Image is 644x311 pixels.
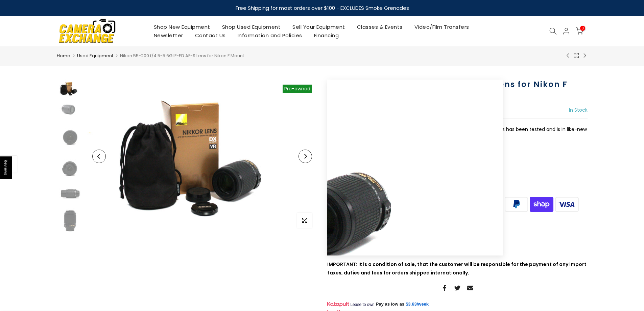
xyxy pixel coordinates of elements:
img: Nikon 55-200 f/4.5-5.6G IF-ED AF-S Lens for Nikon F Mount Lenses Small Format - Nikon F Mount Len... [87,80,317,233]
a: $3.63/week [406,301,429,307]
a: Video/Film Transfers [408,23,475,31]
div: $89.99 [327,106,356,115]
a: Classes & Events [351,23,408,31]
a: Newsletter [148,31,189,40]
span: 2069542 [337,235,357,243]
img: amazon payments [352,196,378,213]
div: SKU: [327,235,588,243]
a: 0 [576,27,583,35]
span: In Stock [569,107,588,113]
a: Used Equipment [77,52,113,59]
img: synchrony [327,196,353,213]
a: Shop New Equipment [148,23,216,31]
button: Next [299,150,312,163]
img: american express [378,196,403,213]
img: apple pay [403,196,428,213]
img: shopify pay [529,196,554,213]
img: Nikon 55-200 f/4.5-5.6G IF-ED AF-S Lens for Nikon F Mount Lenses Small Format - Nikon F Mount Len... [57,205,84,234]
a: More payment options [327,181,447,189]
a: Financing [308,31,345,40]
img: Nikon 55-200 f/4.5-5.6G IF-ED AF-S Lens for Nikon F Mount Lenses Small Format - Nikon F Mount Len... [57,123,84,151]
span: Lease to own [350,302,374,307]
img: discover [428,196,453,213]
span: Add to cart [388,153,422,158]
div: Availability : [327,245,588,253]
button: Previous [92,150,106,163]
img: Nikon 55-200 f/4.5-5.6G IF-ED AF-S Lens for Nikon F Mount Lenses Small Format - Nikon F Mount Len... [57,80,84,97]
strong: Free Shipping for most orders over $100 - EXCLUDES Smoke Grenades [235,4,409,12]
a: Ask a Question [327,220,364,227]
img: google pay [453,196,479,213]
a: Contact Us [189,31,232,40]
a: Share on Facebook [442,284,448,292]
img: visa [554,196,579,213]
button: Read more [471,135,497,141]
img: Nikon 55-200 f/4.5-5.6G IF-ED AF-S Lens for Nikon F Mount Lenses Small Format - Nikon F Mount Len... [57,186,84,202]
p: This is a Nikon 55-200 f/4.5-5.6G IF-ED AF-S Lens for Nikon F Mount.This lens has been tested and... [327,125,588,142]
a: Home [57,52,70,59]
img: Nikon 55-200 f/4.5-5.6G IF-ED AF-S Lens for Nikon F Mount Lenses Small Format - Nikon F Mount Len... [57,154,84,182]
strong: IMPORTANT: It is a condition of sale, that the customer will be responsible for the payment of an... [327,261,587,276]
a: Sell Your Equipment [287,23,351,31]
span: Nikon 55-200 f/4.5-5.6G IF-ED AF-S Lens for Nikon F Mount [120,52,244,59]
span: Pay as low as [376,301,405,307]
img: Nikon 55-200 f/4.5-5.6G IF-ED AF-S Lens for Nikon F Mount Lenses Small Format - Nikon F Mount Len... [57,101,84,119]
a: Shop Used Equipment [216,23,287,31]
span: 0 [580,26,585,31]
img: paypal [504,196,529,213]
a: Share on Twitter [454,284,460,292]
h1: Nikon 55-200 f/4.5-5.6G IF-ED AF-S Lens for Nikon F Mount [327,80,588,99]
img: master [478,196,504,213]
button: Add to cart [371,149,430,162]
a: Information and Policies [232,31,308,40]
a: Share on Email [467,284,473,292]
span: In Stock [354,246,373,252]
